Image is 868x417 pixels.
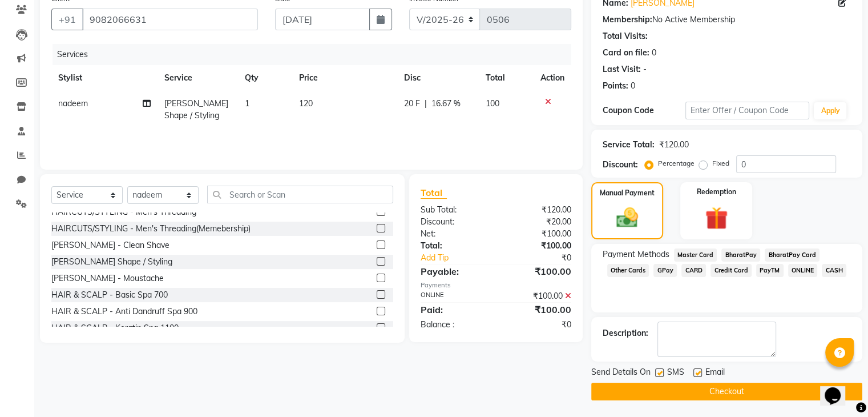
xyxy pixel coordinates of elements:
[51,223,251,235] div: HAIRCUTS/STYLING - Men's Threading(Memebership)
[496,290,580,302] div: ₹100.00
[397,65,479,91] th: Disc
[705,366,725,380] span: Email
[53,44,580,65] div: Services
[496,303,580,316] div: ₹100.00
[412,204,496,216] div: Sub Total:
[603,80,628,92] div: Points:
[412,290,496,302] div: ONLINE
[292,65,397,91] th: Price
[496,228,580,240] div: ₹100.00
[681,264,706,277] span: CARD
[51,322,179,334] div: HAIR & SCALP - Keratin Spa 1100
[51,306,197,318] div: HAIR & SCALP - Anti Dandruff Spa 900
[603,14,851,26] div: No Active Membership
[697,187,736,197] label: Redemption
[51,272,164,284] div: [PERSON_NAME] - Moustache
[591,383,862,400] button: Checkout
[591,366,651,380] span: Send Details On
[710,264,752,277] span: Credit Card
[496,319,580,331] div: ₹0
[404,98,420,110] span: 20 F
[721,248,760,262] span: BharatPay
[82,9,258,30] input: Search by Name/Mobile/Email/Code
[631,80,635,92] div: 0
[51,289,168,301] div: HAIR & SCALP - Basic Spa 700
[667,366,684,380] span: SMS
[431,98,461,110] span: 16.67 %
[496,264,580,278] div: ₹100.00
[658,158,695,169] label: Percentage
[496,216,580,228] div: ₹20.00
[607,264,649,277] span: Other Cards
[820,371,857,406] iframe: chat widget
[674,248,717,262] span: Master Card
[756,264,784,277] span: PayTM
[652,47,656,59] div: 0
[479,65,533,91] th: Total
[534,65,571,91] th: Action
[412,264,496,278] div: Payable:
[51,256,172,268] div: [PERSON_NAME] Shape / Styling
[51,206,196,218] div: HAIRCUTS/STYLING - Men's Threading
[603,63,641,75] div: Last Visit:
[814,102,846,119] button: Apply
[712,158,729,169] label: Fixed
[421,280,571,290] div: Payments
[164,98,228,121] span: [PERSON_NAME] Shape / Styling
[421,187,447,199] span: Total
[412,216,496,228] div: Discount:
[412,319,496,331] div: Balance :
[486,98,499,109] span: 100
[412,252,510,264] a: Add Tip
[603,105,685,117] div: Coupon Code
[51,9,83,30] button: +91
[496,240,580,252] div: ₹100.00
[603,30,648,42] div: Total Visits:
[643,63,647,75] div: -
[822,264,846,277] span: CASH
[609,205,645,230] img: _cash.svg
[603,14,652,26] div: Membership:
[425,98,427,110] span: |
[412,228,496,240] div: Net:
[496,204,580,216] div: ₹120.00
[412,240,496,252] div: Total:
[698,204,735,232] img: _gift.svg
[412,303,496,316] div: Paid:
[685,102,810,119] input: Enter Offer / Coupon Code
[603,327,648,339] div: Description:
[51,239,169,251] div: [PERSON_NAME] - Clean Shave
[600,188,655,198] label: Manual Payment
[788,264,818,277] span: ONLINE
[207,186,393,203] input: Search or Scan
[603,248,669,260] span: Payment Methods
[299,98,313,109] span: 120
[51,65,158,91] th: Stylist
[653,264,677,277] span: GPay
[659,139,689,151] div: ₹120.00
[510,252,579,264] div: ₹0
[765,248,819,262] span: BharatPay Card
[58,98,88,109] span: nadeem
[603,159,638,171] div: Discount:
[603,47,649,59] div: Card on file:
[158,65,238,91] th: Service
[603,139,655,151] div: Service Total:
[238,65,292,91] th: Qty
[245,98,249,109] span: 1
